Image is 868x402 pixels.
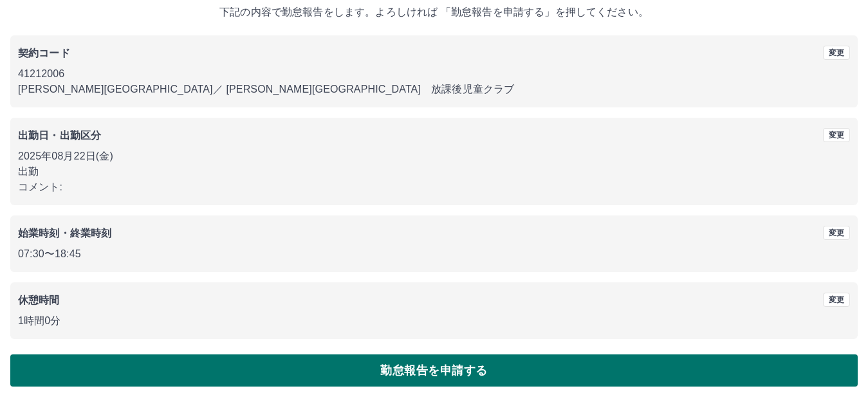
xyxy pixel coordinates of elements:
p: 1時間0分 [18,313,850,329]
button: 変更 [823,46,850,60]
p: 2025年08月22日(金) [18,149,850,164]
button: 変更 [823,293,850,307]
button: 変更 [823,226,850,240]
b: 始業時刻・終業時刻 [18,228,111,239]
p: [PERSON_NAME][GEOGRAPHIC_DATA] ／ [PERSON_NAME][GEOGRAPHIC_DATA] 放課後児童クラブ [18,82,850,97]
p: 07:30 〜 18:45 [18,246,850,262]
p: 下記の内容で勤怠報告をします。よろしければ 「勤怠報告を申請する」を押してください。 [10,5,858,20]
b: 出勤日・出勤区分 [18,130,101,141]
b: 契約コード [18,48,70,59]
button: 勤怠報告を申請する [10,354,858,387]
button: 変更 [823,128,850,142]
p: 41212006 [18,66,850,82]
p: 出勤 [18,164,850,179]
b: 休憩時間 [18,295,60,306]
p: コメント: [18,179,850,195]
